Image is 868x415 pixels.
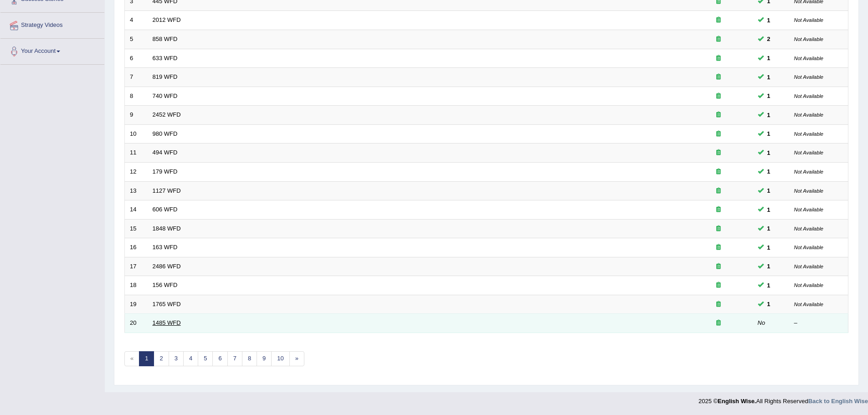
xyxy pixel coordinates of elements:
[689,300,748,309] div: Exam occurring question
[689,92,748,101] div: Exam occurring question
[125,314,148,333] td: 20
[169,351,184,366] a: 3
[689,149,748,157] div: Exam occurring question
[153,130,178,137] a: 980 WFD
[153,244,178,251] a: 163 WFD
[794,226,823,231] small: Not Available
[718,398,756,405] strong: English Wise.
[125,295,148,314] td: 19
[125,143,148,163] td: 11
[689,16,748,25] div: Exam occurring question
[198,351,213,366] a: 5
[764,205,774,215] span: You can still take this question
[764,72,774,82] span: You can still take this question
[153,55,178,61] a: 633 WFD
[125,200,148,220] td: 14
[242,351,257,366] a: 8
[794,74,823,80] small: Not Available
[794,131,823,137] small: Not Available
[794,207,823,212] small: Not Available
[689,187,748,195] div: Exam occurring question
[764,186,774,195] span: You can still take this question
[764,148,774,158] span: You can still take this question
[125,106,148,125] td: 9
[153,187,181,194] a: 1127 WFD
[153,225,181,232] a: 1848 WFD
[139,351,154,366] a: 1
[153,36,178,42] a: 858 WFD
[764,243,774,252] span: You can still take this question
[794,188,823,194] small: Not Available
[689,54,748,63] div: Exam occurring question
[153,16,181,23] a: 2012 WFD
[124,351,139,366] span: «
[764,129,774,138] span: You can still take this question
[689,35,748,44] div: Exam occurring question
[794,169,823,174] small: Not Available
[689,168,748,176] div: Exam occurring question
[764,34,774,44] span: You can still take this question
[125,68,148,87] td: 7
[125,87,148,106] td: 8
[794,17,823,23] small: Not Available
[689,319,748,328] div: Exam occurring question
[794,245,823,250] small: Not Available
[794,282,823,288] small: Not Available
[758,319,765,326] em: No
[125,238,148,257] td: 16
[794,150,823,155] small: Not Available
[689,205,748,214] div: Exam occurring question
[125,219,148,238] td: 15
[794,319,843,328] div: –
[794,302,823,307] small: Not Available
[689,111,748,119] div: Exam occurring question
[153,206,178,213] a: 606 WFD
[764,281,774,290] span: You can still take this question
[689,243,748,252] div: Exam occurring question
[794,112,823,118] small: Not Available
[125,49,148,68] td: 6
[153,73,178,80] a: 819 WFD
[794,264,823,269] small: Not Available
[0,13,104,36] a: Strategy Videos
[271,351,289,366] a: 10
[212,351,227,366] a: 6
[689,262,748,271] div: Exam occurring question
[153,263,181,270] a: 2486 WFD
[125,30,148,49] td: 5
[125,124,148,143] td: 10
[794,56,823,61] small: Not Available
[153,111,181,118] a: 2452 WFD
[183,351,198,366] a: 4
[764,167,774,176] span: You can still take this question
[689,281,748,290] div: Exam occurring question
[154,351,169,366] a: 2
[153,92,178,99] a: 740 WFD
[764,261,774,271] span: You can still take this question
[125,11,148,30] td: 4
[257,351,272,366] a: 9
[764,53,774,63] span: You can still take this question
[764,299,774,309] span: You can still take this question
[153,168,178,175] a: 179 WFD
[125,181,148,200] td: 13
[764,224,774,233] span: You can still take this question
[689,130,748,138] div: Exam occurring question
[125,257,148,276] td: 17
[764,110,774,120] span: You can still take this question
[699,392,868,405] div: 2025 © All Rights Reserved
[153,319,181,326] a: 1485 WFD
[689,225,748,233] div: Exam occurring question
[0,39,104,61] a: Your Account
[125,162,148,181] td: 12
[794,93,823,99] small: Not Available
[794,36,823,42] small: Not Available
[764,91,774,101] span: You can still take this question
[689,73,748,82] div: Exam occurring question
[153,282,178,288] a: 156 WFD
[125,276,148,295] td: 18
[764,15,774,25] span: You can still take this question
[289,351,304,366] a: »
[808,398,868,405] a: Back to English Wise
